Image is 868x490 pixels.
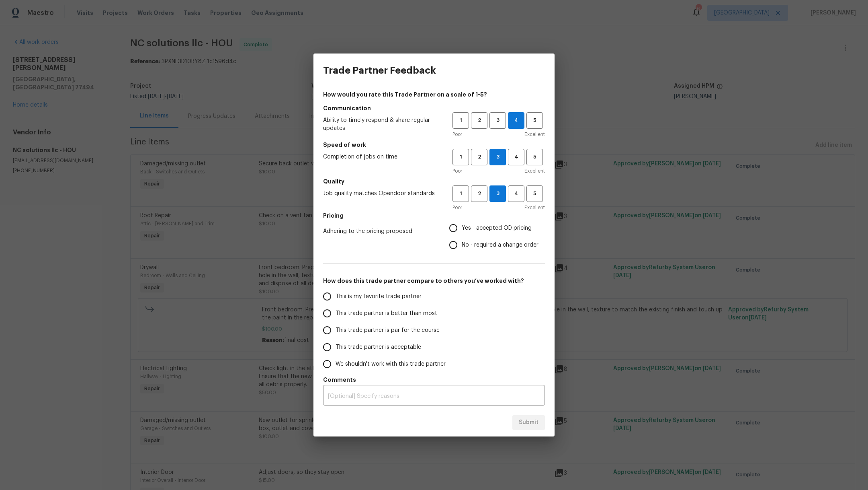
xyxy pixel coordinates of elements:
[490,152,506,162] span: 3
[526,149,543,165] button: 5
[323,65,436,76] h3: Trade Partner Feedback
[471,112,487,129] button: 2
[527,152,542,162] span: 5
[471,149,487,165] button: 2
[452,112,469,129] button: 1
[472,116,487,125] span: 2
[524,167,545,175] span: Excellent
[508,116,524,125] span: 4
[336,343,421,352] span: This trade partner is acceptable
[472,189,487,198] span: 2
[509,189,524,198] span: 4
[336,292,422,301] span: This is my favorite trade partner
[323,91,545,99] h4: How would you rate this Trade Partner on a scale of 1-5?
[323,153,440,161] span: Completion of jobs on time
[452,167,462,175] span: Poor
[453,116,468,125] span: 1
[490,116,505,125] span: 3
[323,288,545,373] div: How does this trade partner compare to others you’ve worked with?
[489,149,506,165] button: 3
[323,177,545,185] h5: Quality
[323,227,436,235] span: Adhering to the pricing proposed
[453,152,468,162] span: 1
[524,204,545,212] span: Excellent
[452,149,469,165] button: 1
[472,152,487,162] span: 2
[323,141,545,149] h5: Speed of work
[336,309,437,318] span: This trade partner is better than most
[336,326,440,335] span: This trade partner is par for the course
[336,360,446,369] span: We shouldn't work with this trade partner
[452,204,462,212] span: Poor
[527,189,542,198] span: 5
[449,220,545,253] div: Pricing
[526,185,543,202] button: 5
[462,224,532,233] span: Yes - accepted OD pricing
[323,277,545,285] h5: How does this trade partner compare to others you’ve worked with?
[453,189,468,198] span: 1
[489,185,506,202] button: 3
[524,130,545,138] span: Excellent
[490,189,506,198] span: 3
[509,152,524,162] span: 4
[508,149,524,165] button: 4
[452,185,469,202] button: 1
[323,212,545,220] h5: Pricing
[323,189,440,198] span: Job quality matches Opendoor standards
[508,185,524,202] button: 4
[489,112,506,129] button: 3
[508,112,524,129] button: 4
[323,116,440,132] span: Ability to timely respond & share regular updates
[471,185,487,202] button: 2
[527,116,542,125] span: 5
[526,112,543,129] button: 5
[452,130,462,138] span: Poor
[462,241,538,249] span: No - required a change order
[323,104,545,112] h5: Communication
[323,376,545,384] h5: Comments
